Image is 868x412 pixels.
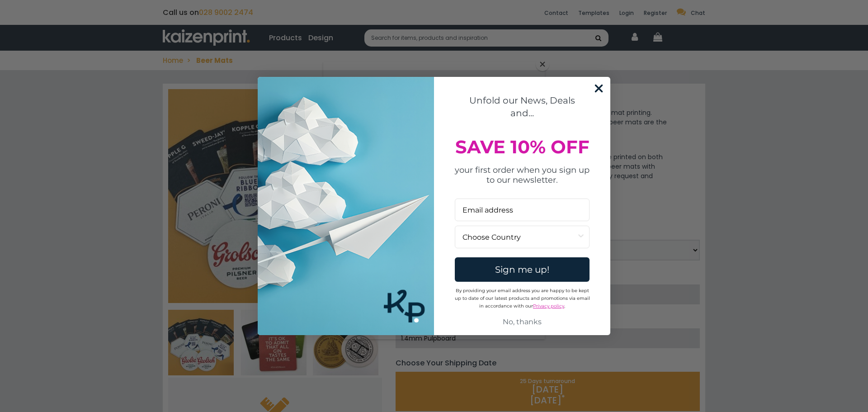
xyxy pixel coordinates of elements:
[258,77,434,336] img: Business Cards
[576,226,585,248] button: Show Options
[455,288,590,309] span: By providing your email address you are happy to be kept up to date of our latest products and pr...
[455,136,590,158] span: SAVE 10% OFF
[462,226,576,248] input: Choose Country
[455,165,590,185] span: your first order when you sign up to our newsletter.
[533,303,564,309] a: Privacy policy
[455,313,590,331] button: No, thanks
[455,199,590,221] input: Email address
[469,95,575,119] span: Unfold our News, Deals and...
[455,257,590,282] button: Sign me up!
[591,81,607,96] button: Close dialog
